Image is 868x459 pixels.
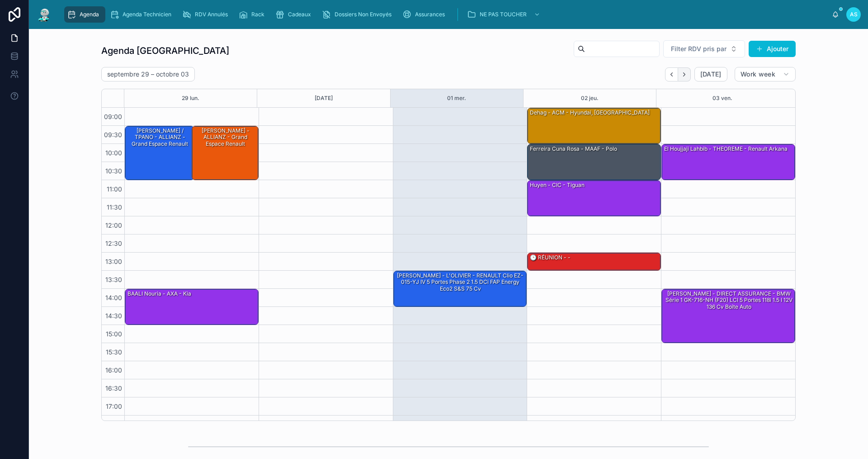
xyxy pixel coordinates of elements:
[319,6,398,23] a: Dossiers Non Envoyés
[125,289,258,325] div: BAALI Nouria - AXA - Kia
[103,149,124,157] span: 10:00
[315,89,333,107] button: [DATE]
[663,40,745,57] button: Select Button
[104,421,124,428] span: 17:30
[395,272,526,293] div: [PERSON_NAME] - L'OLIVIER - RENAULT Clio EZ-015-YJ IV 5 Portes Phase 2 1.5 dCi FAP Energy eco2 S&...
[671,44,726,53] span: Filter RDV pris par
[447,89,466,107] button: 01 mer.
[749,41,796,57] button: Ajouter
[400,6,451,23] a: Assurances
[103,294,124,301] span: 14:00
[103,384,124,392] span: 16:30
[104,402,124,410] span: 17:00
[712,89,732,107] button: 03 ven.
[528,108,660,143] div: dehag - ACM - Hyundai, [GEOGRAPHIC_DATA]
[103,312,124,320] span: 14:30
[193,127,258,148] div: [PERSON_NAME] - ALLIANZ - Grand espace Renault
[107,6,178,23] a: Agenda Technicien
[102,113,124,120] span: 09:00
[103,167,124,175] span: 10:30
[335,11,392,18] span: Dossiers Non Envoyés
[103,276,124,283] span: 13:30
[64,6,105,23] a: Agenda
[850,11,858,18] span: AS
[581,89,599,107] button: 02 jeu.
[103,366,124,374] span: 16:00
[36,7,52,22] img: App logo
[529,145,618,153] div: ferreira cuna rosa - MAAF - polo
[103,239,124,247] span: 12:30
[104,185,124,193] span: 11:00
[663,145,788,153] div: El Houjjaji Lahbib - THEOREME - Renault Arkana
[480,11,527,18] span: NE PAS TOUCHER
[694,67,727,81] button: [DATE]
[102,131,124,139] span: 09:30
[60,5,832,24] div: scrollable content
[103,221,124,229] span: 12:00
[251,11,264,18] span: Rack
[700,70,722,78] span: [DATE]
[678,67,691,81] button: Next
[104,203,124,211] span: 11:30
[104,348,124,356] span: 15:30
[288,11,311,18] span: Cadeaux
[125,126,194,180] div: [PERSON_NAME] / TPANO - ALLIANZ - Grand espace Renault
[529,253,571,262] div: 🕒 RÉUNION - -
[195,11,228,18] span: RDV Annulés
[464,6,545,23] a: NE PAS TOUCHER
[179,6,234,23] a: RDV Annulés
[663,290,794,311] div: [PERSON_NAME] - DIRECT ASSURANCE - BMW Série 1 GK-716-NH (F20) LCI 5 portes 118i 1.5 i 12V 136 cv...
[415,11,445,18] span: Assurances
[127,290,192,298] div: BAALI Nouria - AXA - Kia
[741,70,775,78] span: Work week
[665,67,678,81] button: Back
[528,144,660,180] div: ferreira cuna rosa - MAAF - polo
[273,6,317,23] a: Cadeaux
[123,11,171,18] span: Agenda Technicien
[103,258,124,265] span: 13:00
[101,44,229,57] h1: Agenda [GEOGRAPHIC_DATA]
[107,70,189,79] h2: septembre 29 – octobre 03
[127,127,193,148] div: [PERSON_NAME] / TPANO - ALLIANZ - Grand espace Renault
[662,289,795,343] div: [PERSON_NAME] - DIRECT ASSURANCE - BMW Série 1 GK-716-NH (F20) LCI 5 portes 118i 1.5 i 12V 136 cv...
[528,181,660,216] div: huyen - CIC - tiguan
[735,67,796,81] button: Work week
[529,181,585,189] div: huyen - CIC - tiguan
[80,11,99,18] span: Agenda
[182,89,199,107] button: 29 lun.
[528,253,660,270] div: 🕒 RÉUNION - -
[192,126,258,180] div: [PERSON_NAME] - ALLIANZ - Grand espace Renault
[394,271,527,306] div: [PERSON_NAME] - L'OLIVIER - RENAULT Clio EZ-015-YJ IV 5 Portes Phase 2 1.5 dCi FAP Energy eco2 S&...
[529,109,651,117] div: dehag - ACM - Hyundai, [GEOGRAPHIC_DATA]
[236,6,271,23] a: Rack
[662,144,795,180] div: El Houjjaji Lahbib - THEOREME - Renault Arkana
[104,330,124,338] span: 15:00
